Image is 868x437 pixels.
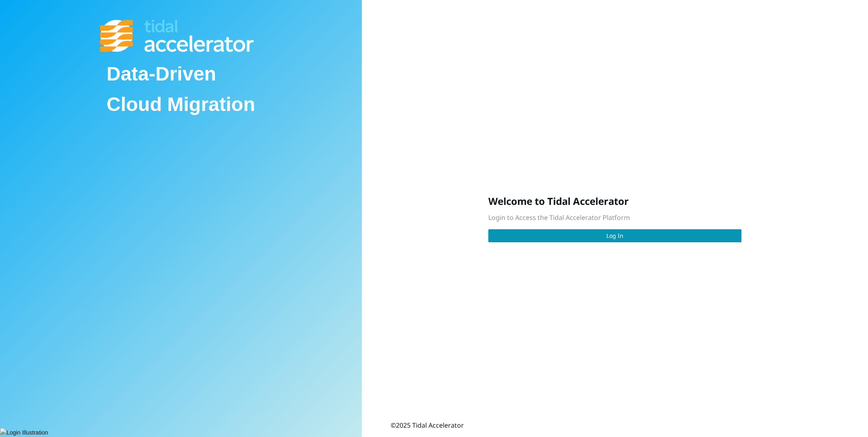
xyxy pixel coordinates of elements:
[488,213,630,222] span: Login to Access the Tidal Accelerator Platform
[100,20,254,52] img: Tidal Accelerator Logo
[606,231,623,240] span: Log In
[488,195,741,208] h3: Welcome to Tidal Accelerator
[100,52,262,126] div: Data-Driven Cloud Migration
[391,420,464,430] div: © 2025 Tidal Accelerator
[488,229,741,242] button: Log In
